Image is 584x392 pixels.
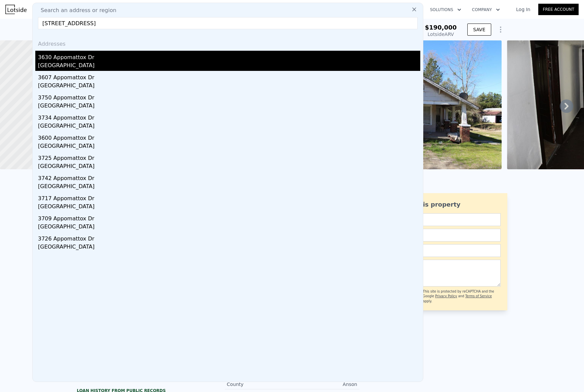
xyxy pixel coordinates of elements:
div: [GEOGRAPHIC_DATA] [38,243,420,252]
a: Privacy Policy [435,294,457,298]
div: 3750 Appomattox Dr [38,91,420,102]
button: Solutions [425,4,467,16]
button: SAVE [467,24,491,36]
div: Addresses [35,35,420,51]
img: Lotside [5,5,27,14]
div: [GEOGRAPHIC_DATA] [38,203,420,212]
div: [GEOGRAPHIC_DATA] [38,162,420,172]
a: Free Account [538,4,579,15]
div: [GEOGRAPHIC_DATA] [38,102,420,111]
div: [GEOGRAPHIC_DATA] [38,182,420,192]
div: [GEOGRAPHIC_DATA] [38,82,420,91]
div: 3734 Appomattox Dr [38,111,420,122]
span: $190,000 [425,24,457,31]
div: Anson [292,381,357,388]
input: Email [380,229,501,242]
div: [GEOGRAPHIC_DATA] [38,223,420,232]
div: 3717 Appomattox Dr [38,192,420,203]
div: 3726 Appomattox Dr [38,232,420,243]
div: 3709 Appomattox Dr [38,212,420,223]
div: This site is protected by reCAPTCHA and the Google and apply. [423,289,500,304]
div: [GEOGRAPHIC_DATA] [38,142,420,151]
a: Log In [508,6,538,13]
div: 3725 Appomattox Dr [38,151,420,162]
div: 3742 Appomattox Dr [38,172,420,182]
div: [GEOGRAPHIC_DATA] [38,122,420,131]
div: 3630 Appomattox Dr [38,51,420,61]
button: Company [467,4,505,16]
div: [GEOGRAPHIC_DATA] [38,61,420,71]
button: Show Options [494,23,507,36]
div: County [227,381,292,388]
input: Name [380,213,501,226]
input: Phone [380,244,501,257]
input: Enter an address, city, region, neighborhood or zip code [38,17,418,29]
div: 3600 Appomattox Dr [38,131,420,142]
div: Lotside ARV [425,31,457,38]
a: Terms of Service [465,294,492,298]
div: Ask about this property [380,200,501,209]
span: Search an address or region [35,6,116,14]
div: 3607 Appomattox Dr [38,71,420,82]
